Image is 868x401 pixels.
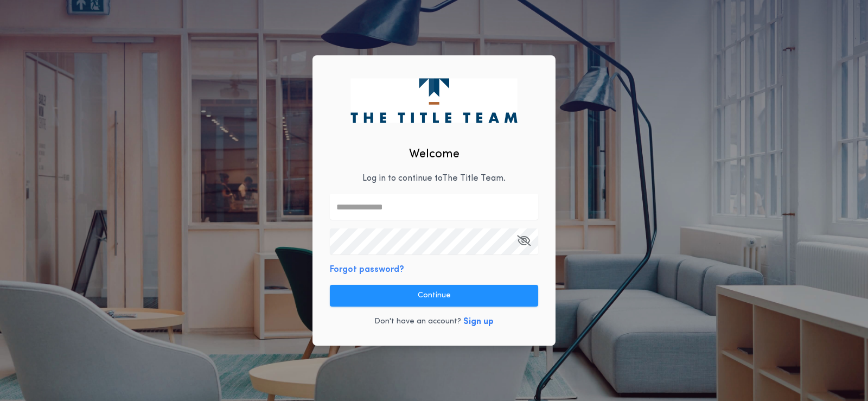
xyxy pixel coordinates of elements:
p: Log in to continue to The Title Team . [362,172,506,185]
p: Don't have an account? [374,316,461,327]
button: Continue [330,285,538,307]
button: Sign up [463,315,494,328]
button: Forgot password? [330,263,404,276]
h2: Welcome [409,145,459,163]
img: logo [350,78,517,123]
